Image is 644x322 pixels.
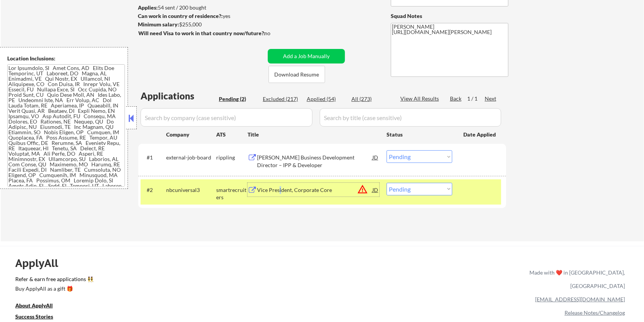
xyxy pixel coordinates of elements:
div: $255,000 [138,21,265,28]
div: #2 [147,186,160,194]
a: [EMAIL_ADDRESS][DOMAIN_NAME] [535,296,625,302]
div: Applications [141,91,216,101]
div: Next [485,95,497,102]
div: yes [138,12,263,20]
div: ApplyAll [15,257,67,270]
div: Status [387,127,452,141]
strong: Will need Visa to work in that country now/future?: [138,30,265,36]
div: nbcuniversal3 [166,186,216,194]
div: #1 [147,154,160,161]
div: All (273) [351,95,390,103]
a: Release Notes/Changelog [565,309,625,316]
div: Back [450,95,462,102]
div: Location Inclusions: [7,55,125,62]
div: Made with ❤️ in [GEOGRAPHIC_DATA], [GEOGRAPHIC_DATA] [526,266,625,293]
div: Buy ApplyAll as a gift 🎁 [15,286,92,291]
div: rippling [216,154,248,161]
div: Vice President, Corporate Core [257,186,372,194]
div: no [264,29,286,37]
div: View All Results [400,95,441,102]
div: Excluded (217) [263,95,301,103]
a: Buy ApplyAll as a gift 🎁 [15,285,92,294]
a: Refer & earn free applications 👯‍♀️ [15,276,370,285]
button: Add a Job Manually [268,49,345,63]
div: smartrecruiters [216,186,248,201]
div: [PERSON_NAME] Business Development Director – IPP & Developer [257,154,372,169]
div: Applied (54) [307,95,345,103]
input: Search by title (case sensitive) [320,108,501,127]
div: 1 / 1 [467,95,485,102]
div: Date Applied [463,131,497,138]
button: warning_amber [357,184,368,195]
div: Squad Notes [391,12,508,20]
strong: Applies: [138,4,158,11]
div: JD [372,150,379,164]
div: Company [166,131,216,138]
div: Title [248,131,379,138]
a: About ApplyAll [15,301,63,311]
input: Search by company (case sensitive) [141,108,312,127]
strong: Minimum salary: [138,21,179,28]
u: Success Stories [15,313,53,320]
u: About ApplyAll [15,302,53,309]
div: JD [372,183,379,197]
div: 54 sent / 200 bought [138,4,265,11]
strong: Can work in country of residence?: [138,13,223,19]
div: external-job-board [166,154,216,161]
button: Download Resume [269,66,325,83]
div: ATS [216,131,248,138]
a: Success Stories [15,312,63,322]
div: Pending (2) [219,95,257,103]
